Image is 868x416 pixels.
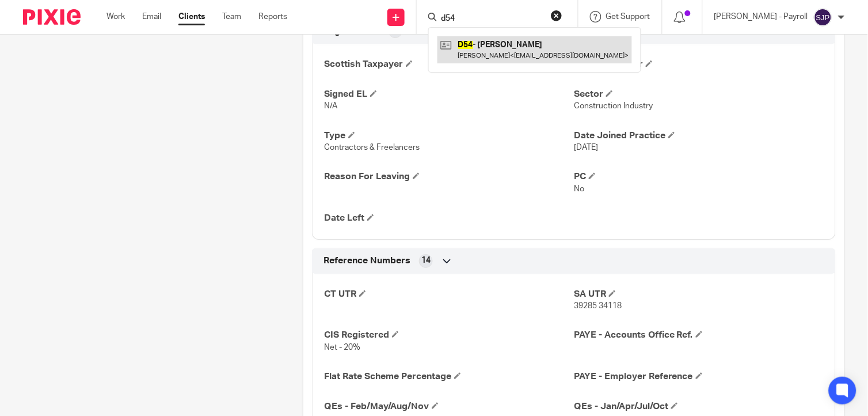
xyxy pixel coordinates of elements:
h4: Date Joined Practice [574,130,824,142]
img: Pixie [23,9,81,25]
span: Construction Industry [574,102,653,110]
h4: PAYE - Employer Reference [574,370,824,383]
span: Reference Numbers [323,255,410,267]
h4: PAYE - Accounts Office Ref. [574,329,824,341]
a: Reports [258,11,287,22]
span: No [574,185,584,193]
h4: PC [574,171,824,183]
a: Clients [178,11,205,22]
img: svg%3E [814,8,832,27]
h4: CIS Registered [324,329,574,341]
h4: Sector [574,88,824,100]
span: 14 [421,255,431,266]
h4: Charity Number [574,58,824,70]
h4: Date Left [324,212,574,224]
span: N/A [324,102,337,110]
span: Contractors & Freelancers [324,143,420,152]
p: [PERSON_NAME] - Payroll [714,11,808,22]
h4: Signed EL [324,88,574,100]
h4: QEs - Feb/May/Aug/Nov [324,400,574,413]
h4: Type [324,130,574,142]
span: 39285 34118 [574,302,622,310]
a: Work [106,11,125,22]
h4: Reason For Leaving [324,171,574,183]
input: Search [440,14,543,24]
span: [DATE] [574,143,598,152]
h4: QEs - Jan/Apr/Jul/Oct [574,400,824,413]
a: Email [142,11,161,22]
h4: Flat Rate Scheme Percentage [324,370,574,383]
span: Net - 20% [324,343,360,351]
button: Clear [551,10,562,21]
h4: Scottish Taxpayer [324,58,574,70]
a: Team [222,11,241,22]
h4: SA UTR [574,288,824,300]
span: Get Support [606,13,650,21]
h4: CT UTR [324,288,574,300]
